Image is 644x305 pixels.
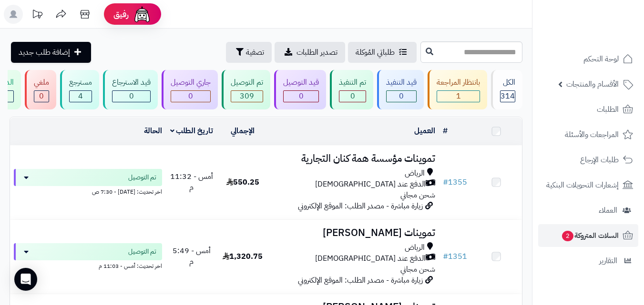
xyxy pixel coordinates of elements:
span: 2 [562,231,573,241]
span: زيارة مباشرة - مصدر الطلب: الموقع الإلكتروني [298,200,423,212]
span: # [443,251,448,262]
a: قيد التوصيل 0 [272,70,328,109]
a: طلبات الإرجاع [538,148,638,171]
div: اخر تحديث: أمس - 11:03 م [14,260,162,270]
span: إضافة طلب جديد [19,47,70,58]
span: الدفع عند [DEMOGRAPHIC_DATA] [315,179,426,190]
a: إشعارات التحويلات البنكية [538,174,638,197]
span: الرياض [405,242,425,253]
div: 309 [231,91,263,102]
span: طلباتي المُوكلة [356,47,395,58]
span: الرياض [405,168,425,179]
a: #1355 [443,177,467,188]
span: إشعارات التحويلات البنكية [546,178,619,192]
div: 0 [284,91,318,102]
a: طلباتي المُوكلة [348,42,417,63]
div: قيد التنفيذ [386,77,417,88]
span: تصفية [246,47,264,58]
div: بانتظار المراجعة [437,77,480,88]
a: تم التوصيل 309 [220,70,272,109]
div: قيد التوصيل [283,77,319,88]
a: #1351 [443,251,467,262]
button: تصفية [226,42,272,63]
span: الأقسام والمنتجات [566,78,619,91]
div: Open Intercom Messenger [14,268,37,291]
span: شحن مجاني [400,189,435,201]
span: 309 [240,90,254,102]
div: قيد الاسترجاع [112,77,151,88]
a: الحالة [144,125,162,137]
a: تاريخ الطلب [170,125,214,137]
a: تحديثات المنصة [25,5,49,26]
a: إضافة طلب جديد [11,42,91,63]
div: 4 [70,91,92,102]
a: # [443,125,448,137]
span: الطلبات [597,103,619,116]
span: 0 [129,90,134,102]
div: مسترجع [69,77,92,88]
a: العملاء [538,199,638,222]
span: تصدير الطلبات [296,47,337,58]
a: الإجمالي [231,125,255,137]
span: السلات المتروكة [561,229,619,242]
div: ملغي [34,77,49,88]
div: 0 [34,91,49,102]
span: 0 [188,90,193,102]
a: مسترجع 4 [58,70,101,109]
span: أمس - 5:49 م [173,245,211,267]
span: 550.25 [226,177,259,188]
a: الكل314 [489,70,524,109]
div: 0 [112,91,150,102]
div: 1 [437,91,480,102]
span: رفيق [113,9,129,20]
div: اخر تحديث: [DATE] - 7:30 ص [14,186,162,196]
span: الدفع عند [DEMOGRAPHIC_DATA] [315,253,426,264]
a: التقارير [538,249,638,272]
a: بانتظار المراجعة 1 [426,70,489,109]
a: ملغي 0 [23,70,58,109]
a: تصدير الطلبات [275,42,345,63]
span: 1 [456,90,461,102]
h3: تموينات مؤسسة همة كنان التجارية [272,153,435,164]
a: لوحة التحكم [538,48,638,70]
div: تم التوصيل [231,77,263,88]
div: جاري التوصيل [171,77,211,88]
span: تم التوصيل [128,247,156,256]
a: قيد التنفيذ 0 [375,70,426,109]
span: العملاء [599,204,617,217]
a: تم التنفيذ 0 [328,70,375,109]
span: التقارير [599,254,617,267]
span: شحن مجاني [400,264,435,275]
a: السلات المتروكة2 [538,224,638,247]
a: قيد الاسترجاع 0 [101,70,160,109]
span: المراجعات والأسئلة [565,128,619,141]
span: لوحة التحكم [583,52,619,66]
div: 0 [171,91,210,102]
div: 0 [339,91,366,102]
span: # [443,177,448,188]
span: 0 [350,90,355,102]
span: أمس - 11:32 م [170,171,213,193]
span: 1,320.75 [223,251,263,262]
span: 4 [78,90,83,102]
div: تم التنفيذ [339,77,366,88]
img: logo-2.png [579,27,635,47]
img: ai-face.png [133,5,152,24]
span: 0 [399,90,404,102]
span: طلبات الإرجاع [580,153,619,167]
a: جاري التوصيل 0 [160,70,220,109]
span: 0 [39,90,44,102]
a: العميل [414,125,435,137]
span: زيارة مباشرة - مصدر الطلب: الموقع الإلكتروني [298,275,423,286]
div: الكل [500,77,515,88]
a: المراجعات والأسئلة [538,123,638,146]
span: 0 [299,90,304,102]
h3: تموينات [PERSON_NAME] [272,227,435,238]
a: الطلبات [538,98,638,121]
span: تم التوصيل [128,173,156,182]
span: 314 [501,90,515,102]
div: 0 [387,91,416,102]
